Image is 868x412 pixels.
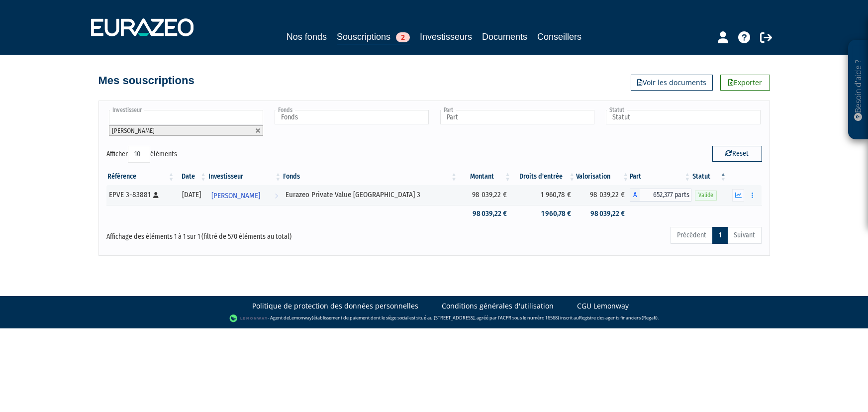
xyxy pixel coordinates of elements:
th: Montant: activer pour trier la colonne par ordre croissant [458,168,512,185]
span: 2 [396,32,410,42]
th: Statut : activer pour trier la colonne par ordre d&eacute;croissant [691,168,727,185]
td: 98 039,22 € [576,185,630,205]
a: Conseillers [537,30,581,44]
p: Besoin d'aide ? [853,45,864,135]
th: Fonds: activer pour trier la colonne par ordre croissant [282,168,458,185]
div: [DATE] [179,190,204,200]
a: Documents [482,30,527,44]
td: 1 960,78 € [512,205,576,222]
img: 1732889491-logotype_eurazeo_blanc_rvb.png [91,18,193,36]
a: CGU Lemonway [577,301,629,311]
a: Investisseurs [420,30,472,44]
label: Afficher éléments [106,146,177,163]
td: 98 039,22 € [458,205,512,222]
td: 98 039,22 € [576,205,630,222]
a: Exporter [720,75,770,91]
div: A - Eurazeo Private Value Europe 3 [630,189,691,202]
i: [Français] Personne physique [153,192,159,198]
a: Voir les documents [631,75,713,91]
a: Souscriptions2 [337,30,410,45]
span: [PERSON_NAME] [112,127,155,134]
th: Investisseur: activer pour trier la colonne par ordre croissant [207,168,282,185]
div: - Agent de (établissement de paiement dont le siège social est situé au [STREET_ADDRESS], agréé p... [10,313,858,323]
th: Droits d'entrée: activer pour trier la colonne par ordre croissant [512,168,576,185]
span: A [630,189,640,202]
a: Lemonway [289,314,312,321]
button: Reset [712,146,762,162]
div: EPVE 3-83881 [109,190,172,200]
td: 98 039,22 € [458,185,512,205]
h4: Mes souscriptions [98,75,194,87]
th: Date: activer pour trier la colonne par ordre croissant [176,168,208,185]
th: Référence : activer pour trier la colonne par ordre croissant [106,168,176,185]
a: 1 [712,227,728,244]
th: Part: activer pour trier la colonne par ordre croissant [630,168,691,185]
th: Valorisation: activer pour trier la colonne par ordre croissant [576,168,630,185]
div: Eurazeo Private Value [GEOGRAPHIC_DATA] 3 [286,190,455,200]
div: Affichage des éléments 1 à 1 sur 1 (filtré de 570 éléments au total) [106,226,371,242]
a: Politique de protection des données personnelles [252,301,418,311]
td: 1 960,78 € [512,185,576,205]
select: Afficheréléments [128,146,150,163]
span: 652,377 parts [640,189,691,202]
a: Registre des agents financiers (Regafi) [579,314,658,321]
a: Nos fonds [287,30,327,44]
span: Valide [695,191,717,200]
span: [PERSON_NAME] [211,187,260,205]
img: logo-lemonway.png [229,313,268,323]
a: [PERSON_NAME] [207,185,282,205]
a: Conditions générales d'utilisation [442,301,554,311]
i: Voir l'investisseur [275,187,278,205]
